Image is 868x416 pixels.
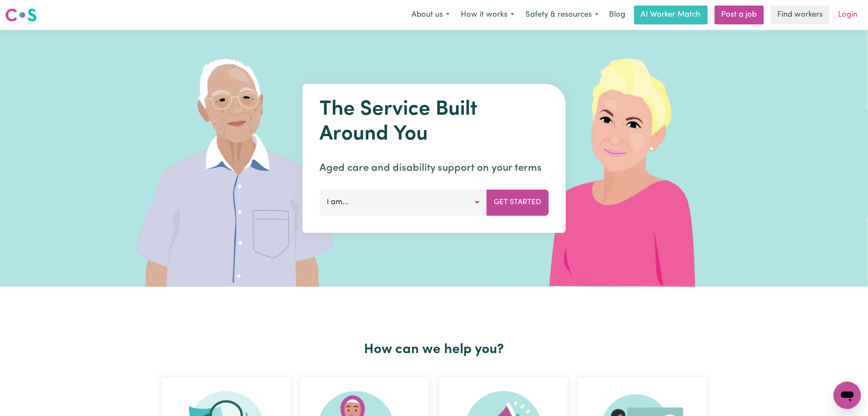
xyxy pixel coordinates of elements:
[406,6,455,24] button: About us
[157,342,712,358] h2: How can we help you?
[455,6,520,24] button: How it works
[486,190,549,215] button: Get Started
[319,160,549,176] p: Aged care and disability support on your terms
[715,6,764,24] a: Post a job
[5,5,37,25] a: Careseekers logo
[771,6,830,24] a: Find workers
[520,6,604,24] button: Safety & resources
[319,98,549,147] h1: The Service Built Around You
[833,6,863,24] a: Login
[634,6,708,24] a: AI Worker Match
[5,7,37,23] img: Careseekers logo
[834,382,861,409] iframe: Button to launch messaging window
[319,190,487,215] button: I am...
[604,6,631,24] a: Blog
